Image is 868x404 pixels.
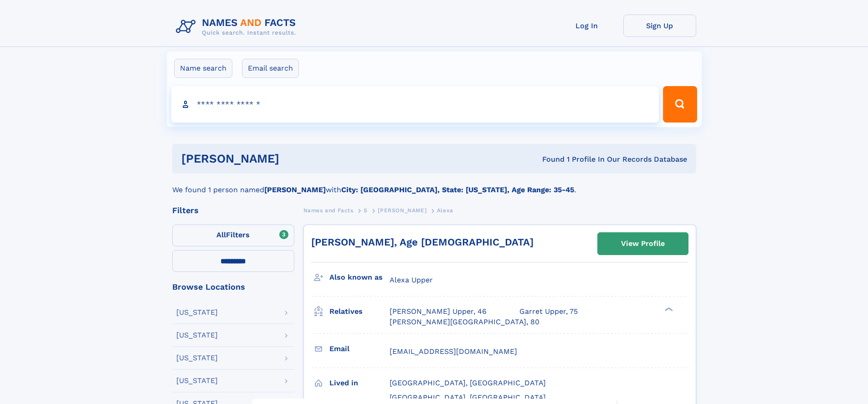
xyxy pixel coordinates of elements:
div: View Profile [621,233,665,254]
span: All [216,230,226,239]
h3: Lived in [329,375,390,391]
b: [PERSON_NAME] [264,185,326,194]
div: [US_STATE] [176,354,218,362]
a: Log In [550,15,623,37]
div: Found 1 Profile In Our Records Database [411,154,687,164]
label: Name search [174,59,232,78]
a: [PERSON_NAME], Age [DEMOGRAPHIC_DATA] [311,236,534,248]
div: [US_STATE] [176,377,218,384]
div: [US_STATE] [176,332,218,339]
button: Search Button [663,86,697,123]
a: [PERSON_NAME] [378,205,426,216]
div: Browse Locations [172,283,294,291]
a: View Profile [598,233,688,255]
a: Garret Upper, 75 [519,307,578,317]
span: [GEOGRAPHIC_DATA], [GEOGRAPHIC_DATA] [390,378,546,387]
div: ❯ [663,307,673,312]
div: We found 1 person named with . [172,174,696,195]
span: [PERSON_NAME] [378,207,426,214]
input: search input [171,86,659,123]
h3: Email [329,341,390,357]
h3: Also known as [329,270,390,285]
a: Names and Facts [303,205,354,216]
a: [PERSON_NAME] Upper, 46 [390,307,487,317]
h1: [PERSON_NAME] [181,153,411,164]
img: Logo Names and Facts [172,15,303,39]
div: Filters [172,206,294,215]
a: S [364,205,368,216]
label: Filters [172,225,294,246]
b: City: [GEOGRAPHIC_DATA], State: [US_STATE], Age Range: 35-45 [341,185,574,194]
h3: Relatives [329,304,390,319]
a: Sign Up [623,15,696,37]
a: [PERSON_NAME][GEOGRAPHIC_DATA], 80 [390,317,539,327]
span: S [364,207,368,214]
div: [US_STATE] [176,309,218,316]
span: Alexa Upper [390,276,433,284]
span: Alexa [437,207,453,214]
span: [EMAIL_ADDRESS][DOMAIN_NAME] [390,347,517,356]
label: Email search [242,59,299,78]
span: [GEOGRAPHIC_DATA], [GEOGRAPHIC_DATA] [390,393,546,402]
